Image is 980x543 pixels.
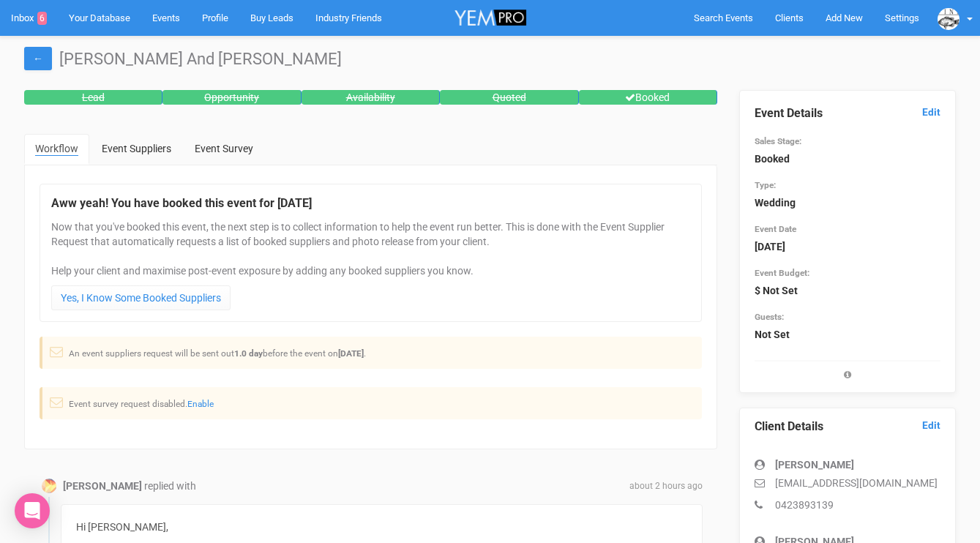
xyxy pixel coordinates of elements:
[629,480,703,493] span: about 2 hours ago
[37,12,47,25] span: 6
[15,493,50,528] div: Open Intercom Messenger
[63,480,142,492] strong: [PERSON_NAME]
[775,459,854,471] strong: [PERSON_NAME]
[69,348,366,359] small: An event suppliers request will be sent out before the event on .
[755,419,940,435] legend: Client Details
[755,268,809,278] small: Event Budget:
[187,399,214,409] a: Enable
[440,90,578,105] div: Quoted
[579,90,717,105] div: Booked
[694,12,753,23] span: Search Events
[24,90,162,105] div: Lead
[755,224,796,234] small: Event Date
[144,480,196,492] span: replied with
[24,134,89,165] a: Workflow
[938,8,960,30] img: data
[51,195,690,212] legend: Aww yeah! You have booked this event for [DATE]
[755,285,798,296] strong: $ Not Set
[162,90,301,105] div: Opportunity
[755,329,790,340] strong: Not Set
[755,136,801,146] small: Sales Stage:
[184,134,264,163] a: Event Survey
[91,134,182,163] a: Event Suppliers
[755,476,940,490] p: [EMAIL_ADDRESS][DOMAIN_NAME]
[755,153,790,165] strong: Booked
[922,419,940,432] a: Edit
[922,105,940,119] a: Edit
[42,479,56,493] img: Profile Image
[24,47,52,70] a: ←
[69,399,214,409] small: Event survey request disabled.
[51,220,690,278] p: Now that you've booked this event, the next step is to collect information to help the event run ...
[234,348,263,359] strong: 1.0 day
[24,50,956,68] h1: [PERSON_NAME] And [PERSON_NAME]
[755,180,776,190] small: Type:
[302,90,440,105] div: Availability
[775,12,804,23] span: Clients
[755,197,796,209] strong: Wedding
[755,105,940,122] legend: Event Details
[755,241,785,252] strong: [DATE]
[51,285,231,310] a: Yes, I Know Some Booked Suppliers
[755,312,784,322] small: Guests:
[338,348,364,359] strong: [DATE]
[826,12,863,23] span: Add New
[755,498,940,512] p: 0423893139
